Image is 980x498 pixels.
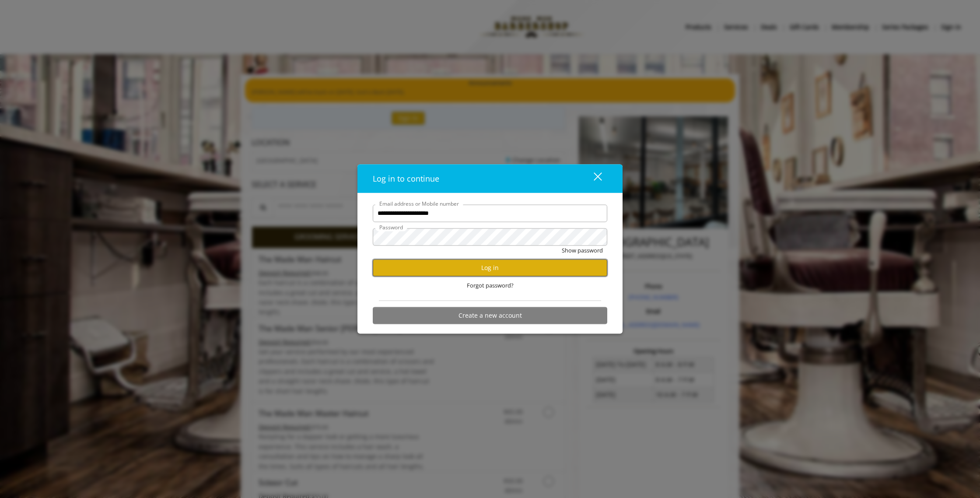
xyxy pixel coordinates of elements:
[584,172,601,185] div: close dialog
[373,228,607,245] input: Password
[373,173,439,183] span: Log in to continue
[577,169,607,187] button: close dialog
[467,281,514,290] span: Forgot password?
[373,307,607,324] button: Create a new account
[373,204,607,222] input: Email address or Mobile number
[375,199,463,207] label: Email address or Mobile number
[562,245,603,255] button: Show password
[373,259,607,276] button: Log in
[375,223,407,231] label: Password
